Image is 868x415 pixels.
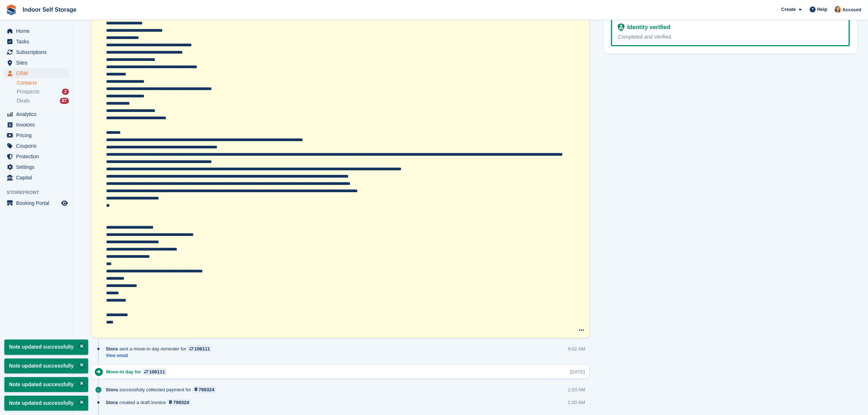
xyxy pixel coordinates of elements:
[618,33,843,41] div: Completed and Verified.
[4,340,88,354] p: Note updated successfully
[173,399,189,406] div: 799324
[17,97,69,105] a: Deals 87
[4,396,88,411] p: Note updated successfully
[4,58,69,68] a: menu
[4,162,69,172] a: menu
[624,23,670,32] div: Identity verified
[16,58,60,68] span: Sites
[4,26,69,36] a: menu
[834,6,841,13] img: Emma Higgins
[781,6,796,13] span: Create
[106,386,118,393] span: Stora
[16,68,60,78] span: CRM
[6,4,17,15] img: stora-icon-8386f47178a22dfd0bd8f6a31ec36ba5ce8667c1dd55bd0f319d3a0aa187defe.svg
[16,26,60,36] span: Home
[106,399,195,406] div: created a draft invoice
[106,386,220,393] div: successfully collected payment for
[17,88,69,96] a: Prospects 2
[618,23,624,31] img: Identity Verification Ready
[16,172,60,183] span: Capital
[167,399,191,406] a: 799324
[4,109,69,119] a: menu
[4,68,69,78] a: menu
[4,120,69,130] a: menu
[106,368,170,375] div: Move-in day for
[193,386,217,393] a: 799324
[4,377,88,392] p: Note updated successfully
[16,162,60,172] span: Settings
[194,345,210,352] div: 106111
[106,399,118,406] span: Stora
[62,89,69,95] div: 2
[16,130,60,140] span: Pricing
[60,199,69,207] a: Preview store
[16,120,60,130] span: Invoices
[4,36,69,47] a: menu
[143,368,167,375] a: 106111
[842,6,861,13] span: Account
[4,130,69,140] a: menu
[16,109,60,119] span: Analytics
[106,353,215,359] a: View email
[4,172,69,183] a: menu
[17,88,39,95] span: Prospects
[16,47,60,57] span: Subscriptions
[20,4,79,16] a: Indoor Self Storage
[568,345,585,352] div: 6:02 AM
[188,345,212,352] a: 106111
[199,386,214,393] div: 799324
[817,6,828,13] span: Help
[106,345,215,352] div: sent a move-in day reminder for
[568,386,585,393] div: 1:03 AM
[4,47,69,57] a: menu
[4,358,88,373] p: Note updated successfully
[17,97,30,104] span: Deals
[16,198,60,208] span: Booking Portal
[17,79,69,86] a: Contacts
[149,368,165,375] div: 106111
[4,141,69,151] a: menu
[106,345,118,352] span: Stora
[16,141,60,151] span: Coupons
[7,189,73,196] span: Storefront
[16,36,60,47] span: Tasks
[4,198,69,208] a: menu
[4,151,69,162] a: menu
[16,151,60,162] span: Protection
[60,98,69,104] div: 87
[570,368,585,375] div: [DATE]
[568,399,585,406] div: 1:00 AM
